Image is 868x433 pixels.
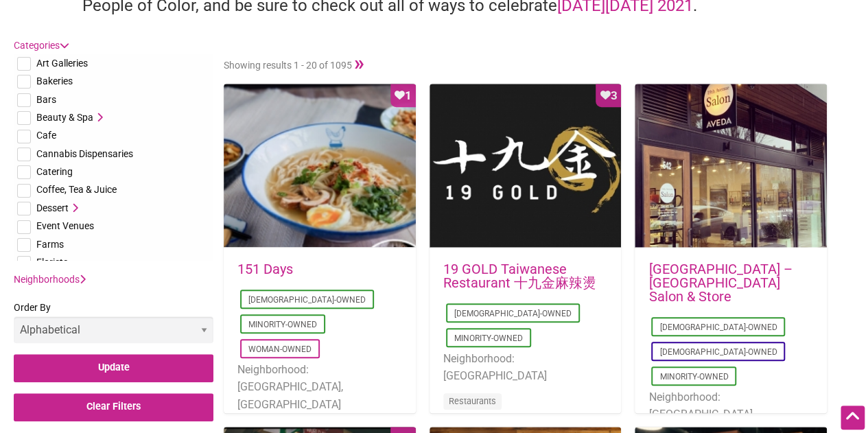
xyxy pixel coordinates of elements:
[14,393,213,421] input: Clear Filters
[36,130,56,141] span: Cafe
[36,94,56,105] span: Bars
[14,354,213,382] input: Update
[659,372,728,382] a: Minority-Owned
[36,184,117,195] span: Coffee, Tea & Juice
[659,323,777,332] a: [DEMOGRAPHIC_DATA]-Owned
[237,361,402,414] li: Neighborhood: [GEOGRAPHIC_DATA], [GEOGRAPHIC_DATA]
[237,261,293,277] a: 151 Days
[36,112,93,123] span: Beauty & Spa
[449,396,496,406] a: Restaurants
[648,388,813,423] li: Neighborhood: [GEOGRAPHIC_DATA]
[443,261,596,291] a: 19 GOLD Taiwanese Restaurant 十九金麻辣燙
[14,316,213,343] select: Order By
[454,333,523,343] a: Minority-Owned
[224,60,366,71] span: Showing results 1 - 20 of 1095
[648,261,792,305] a: [GEOGRAPHIC_DATA] – [GEOGRAPHIC_DATA] Salon & Store
[248,344,312,354] a: Woman-Owned
[36,202,69,213] span: Dessert
[36,257,68,268] span: Florists
[36,220,94,231] span: Event Venues
[36,148,133,159] span: Cannabis Dispensaries
[14,40,69,51] a: Categories
[36,58,88,69] span: Art Galleries
[14,274,86,285] a: Neighborhoods
[443,350,608,385] li: Neighborhood: [GEOGRAPHIC_DATA]
[36,166,73,177] span: Catering
[454,309,572,318] a: [DEMOGRAPHIC_DATA]-Owned
[14,299,213,354] label: Order By
[248,320,317,329] a: Minority-Owned
[841,406,865,430] div: Scroll Back to Top
[248,295,366,305] a: [DEMOGRAPHIC_DATA]-Owned
[36,239,64,250] span: Farms
[352,51,366,75] a: »
[659,347,777,357] a: [DEMOGRAPHIC_DATA]-Owned
[36,75,73,86] span: Bakeries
